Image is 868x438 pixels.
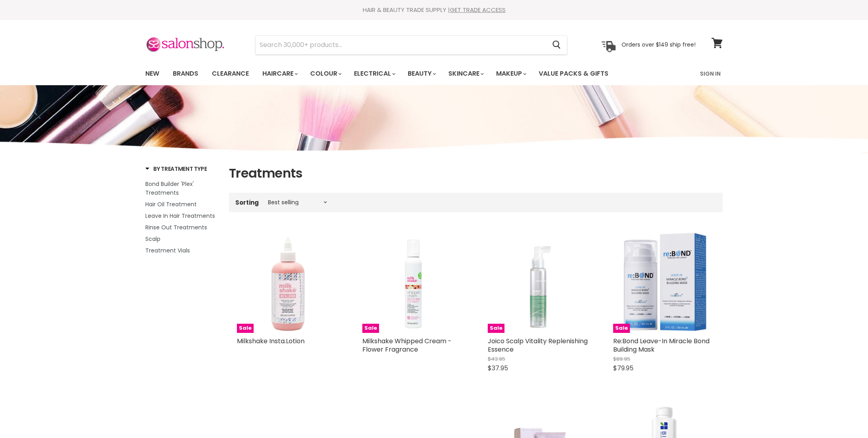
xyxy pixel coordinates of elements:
img: Milkshake Whipped Cream - Flower Fragrance [362,231,464,333]
span: Scalp [145,235,160,243]
a: Beauty [402,65,441,82]
a: Sign In [695,65,725,82]
button: Search [546,36,567,54]
a: Re:Bond Leave-In Miracle Bond Building MaskSale [613,231,715,333]
span: Sale [488,324,504,333]
img: Milkshake Insta.Lotion [237,231,338,333]
span: Treatment Vials [145,246,190,254]
a: Clearance [206,65,255,82]
span: $89.95 [613,355,630,363]
a: GET TRADE ACCESS [450,6,506,14]
a: Bond Builder 'Plex' Treatments [145,180,219,197]
span: $43.95 [488,355,505,363]
a: Brands [167,65,204,82]
a: Milkshake Insta.LotionSale [237,231,338,333]
a: Joico Scalp Vitality Replenishing EssenceSale [488,231,589,333]
a: Skincare [442,65,489,82]
span: $37.95 [488,364,508,373]
ul: Main menu [139,62,655,85]
span: $79.95 [613,364,633,373]
a: Treatment Vials [145,246,219,255]
a: Colour [304,65,346,82]
span: Sale [613,324,630,333]
a: Haircare [256,65,303,82]
img: Joico Scalp Vitality Replenishing Essence [488,231,589,333]
p: Orders over $149 ship free! [622,41,696,48]
img: Re:Bond Leave-In Miracle Bond Building Mask [613,231,715,333]
a: Milkshake Insta.Lotion [237,336,305,346]
a: Leave In Hair Treatments [145,211,219,220]
a: Joico Scalp Vitality Replenishing Essence [488,336,588,354]
a: Rinse Out Treatments [145,223,219,232]
div: HAIR & BEAUTY TRADE SUPPLY | [135,6,733,14]
a: Hair Oil Treatment [145,200,219,209]
label: Sorting [235,199,259,206]
a: Value Packs & Gifts [533,65,614,82]
a: Re:Bond Leave-In Miracle Bond Building Mask [613,336,710,354]
span: Sale [237,324,254,333]
a: Scalp [145,235,219,243]
span: Bond Builder 'Plex' Treatments [145,180,194,197]
h1: Treatments [229,165,723,182]
span: Leave In Hair Treatments [145,212,215,220]
a: Milkshake Whipped Cream - Flower FragranceSale [362,231,464,333]
a: Electrical [348,65,400,82]
span: Sale [362,324,379,333]
input: Search [256,36,546,54]
h3: By Treatment Type [145,165,207,173]
nav: Main [135,62,733,85]
form: Product [255,35,567,55]
span: Hair Oil Treatment [145,200,197,208]
a: New [139,65,165,82]
a: Makeup [490,65,531,82]
span: Rinse Out Treatments [145,223,207,231]
a: Milkshake Whipped Cream - Flower Fragrance [362,336,452,354]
